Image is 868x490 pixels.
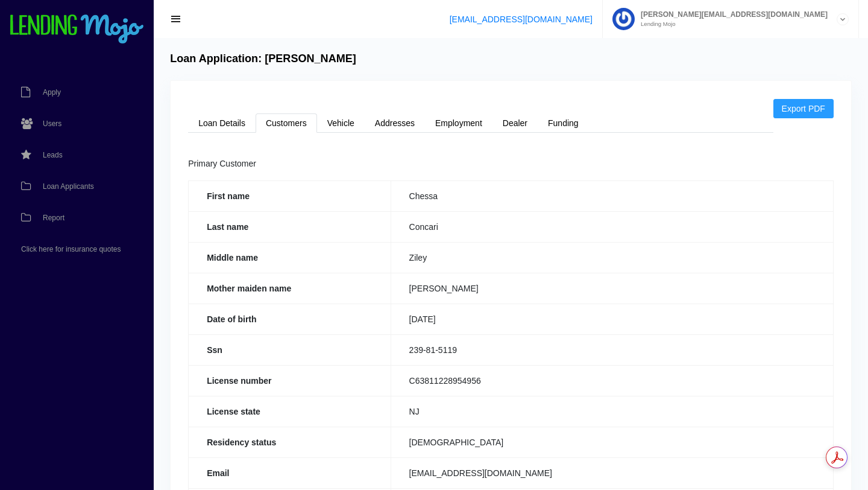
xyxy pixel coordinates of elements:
td: Ziley [391,242,833,273]
a: Dealer [492,113,538,133]
span: [PERSON_NAME][EMAIL_ADDRESS][DOMAIN_NAME] [635,11,828,18]
th: Middle name [189,242,391,273]
a: [EMAIL_ADDRESS][DOMAIN_NAME] [450,14,593,24]
td: [EMAIL_ADDRESS][DOMAIN_NAME] [391,457,833,488]
th: Residency status [189,427,391,457]
span: Loan Applicants [43,183,94,190]
a: Funding [538,113,589,133]
td: [DATE] [391,304,833,334]
th: Last name [189,211,391,242]
a: Addresses [365,113,425,133]
th: Email [189,457,391,488]
th: License number [189,365,391,396]
span: Apply [43,89,61,96]
th: Mother maiden name [189,273,391,304]
span: Leads [43,151,63,159]
th: License state [189,396,391,427]
a: Customers [256,113,317,133]
img: logo-small.png [9,14,145,45]
small: Lending Mojo [635,21,828,27]
a: Loan Details [188,113,256,133]
th: Date of birth [189,304,391,334]
td: NJ [391,396,833,427]
td: [PERSON_NAME] [391,273,833,304]
a: Export PDF [773,99,834,118]
span: Users [43,120,61,127]
a: Employment [425,113,492,133]
td: Concari [391,211,833,242]
th: Ssn [189,334,391,365]
h4: Loan Application: [PERSON_NAME] [170,52,356,66]
img: Profile image [612,8,635,30]
td: C63811228954956 [391,365,833,396]
span: Click here for insurance quotes [21,246,121,253]
div: Primary Customer [188,157,834,171]
a: Vehicle [317,113,365,133]
td: Chessa [391,180,833,211]
th: First name [189,180,391,211]
td: 239-81-5119 [391,334,833,365]
span: Report [43,214,64,221]
td: [DEMOGRAPHIC_DATA] [391,427,833,457]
